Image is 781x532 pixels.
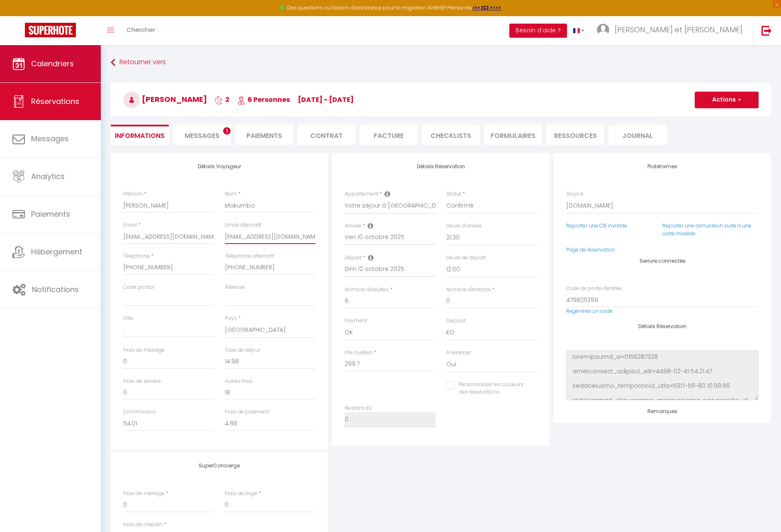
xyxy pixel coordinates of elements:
label: Pays [225,314,237,322]
li: Journal [608,125,667,145]
h4: Serrure connectée [566,258,759,264]
label: Statut [446,190,461,198]
a: Reporter une annulation suite à une carte invalide [662,222,752,237]
label: Commission [123,408,156,416]
label: Heure de départ [446,254,486,262]
label: Heure d'arrivée [446,222,482,230]
label: Email alternatif [225,221,262,229]
label: Restant dû [345,404,372,412]
label: Adresse [225,283,245,291]
span: 2 [215,95,229,104]
img: logout [762,25,772,36]
label: Taxe de séjour [225,346,260,354]
span: Hébergement [31,247,82,257]
span: 6 Personnes [237,95,290,104]
h4: Remarques [566,409,759,414]
label: Frais de ménage [123,490,165,498]
button: Actions [695,92,759,108]
img: ... [597,24,609,36]
span: Analytics [31,171,65,181]
li: CHECKLISTS [422,125,480,145]
label: Téléphone alternatif [225,252,275,260]
span: 1 [223,127,231,135]
a: >>> ICI <<<< [472,4,501,11]
h4: SuperConcierge [123,463,316,469]
label: Ville [123,314,133,322]
li: Informations [111,125,169,145]
label: Frais de ménage [123,346,165,354]
label: Frais de service [123,377,161,385]
span: [PERSON_NAME] [123,94,207,104]
h4: Plateformes [566,164,759,169]
label: Arrivée [345,222,361,230]
span: Messages [31,133,69,144]
h4: Détails Réservation [345,164,537,169]
a: Reporter une CB invalide [566,222,627,229]
label: Téléphone [123,252,150,260]
label: Autres frais [225,377,253,385]
li: Facture [360,125,418,145]
li: Paiements [235,125,293,145]
label: Départ [345,254,362,262]
span: [PERSON_NAME] et [PERSON_NAME] [615,24,742,35]
label: Payment [345,317,367,325]
label: Frais de checkin [123,521,163,529]
label: A relancer [446,349,471,357]
label: Deposit [446,317,466,325]
span: Messages [185,131,219,140]
label: Frais de paiement [225,408,270,416]
span: Réservations [31,96,79,106]
label: Appartement [345,190,378,198]
span: Calendriers [31,58,74,69]
label: Code de porte d'entrée [566,285,622,293]
h4: Détails Voyageur [123,164,316,169]
span: Chercher [127,25,155,34]
label: Code postal [123,283,154,291]
button: Besoin d'aide ? [509,24,567,38]
label: Email [123,221,137,229]
a: Regénérer un code [566,307,613,314]
label: Nom [225,190,237,198]
img: Super Booking [25,23,76,37]
a: Page de réservation [566,246,615,253]
span: Notifications [32,284,79,295]
a: ... [PERSON_NAME] et [PERSON_NAME] [591,16,753,45]
label: Prix nuitées [345,349,372,357]
li: Contrat [297,125,355,145]
span: [DATE] - [DATE] [298,95,354,104]
label: Prénom [123,190,143,198]
label: Nombre d'enfants [446,286,491,294]
h4: Détails Réservation [566,324,759,329]
span: Paiements [31,209,70,219]
a: Retourner vers [111,55,771,70]
li: Ressources [546,125,604,145]
label: Frais de linge [225,490,257,498]
a: Chercher [120,16,161,45]
li: FORMULAIRES [484,125,542,145]
label: Nombre d'adultes [345,286,389,294]
label: Source [566,190,584,198]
